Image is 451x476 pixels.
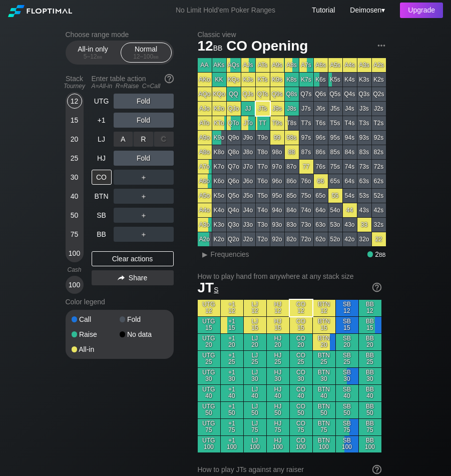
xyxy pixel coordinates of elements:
div: BTN 20 [313,334,335,350]
div: T4s [343,116,357,130]
div: 54o [328,203,342,217]
div: A4s [343,58,357,72]
div: KTs [256,73,270,87]
div: Fold [114,132,174,147]
div: UTG 30 [198,368,220,384]
div: J4s [343,102,357,116]
div: T3o [256,218,270,232]
div: T4o [256,203,270,217]
div: 50 [67,208,82,223]
img: help.32db89a4.svg [371,464,382,475]
div: 72o [299,232,313,246]
div: J6s [314,102,328,116]
div: AJo [198,102,212,116]
div: 97o [270,160,284,174]
div: J5s [328,102,342,116]
div: A2s [372,58,386,72]
div: HJ [92,151,112,166]
div: 2 [367,250,386,258]
div: 86o [285,174,299,188]
div: C [154,132,174,147]
div: 52s [372,189,386,203]
div: A2o [198,232,212,246]
span: bb [97,53,103,60]
div: J2o [241,232,255,246]
div: Fold [120,316,168,323]
div: CO 40 [290,385,312,401]
div: 75 [67,227,82,242]
div: J8s [285,102,299,116]
div: Enter table action [92,71,174,94]
div: J3s [357,102,371,116]
div: J9s [270,102,284,116]
div: QTo [227,116,241,130]
div: BTN 12 [313,300,335,316]
div: 30 [67,170,82,185]
span: bb [213,42,223,53]
div: QQ [227,87,241,101]
div: 62o [314,232,328,246]
div: +1 40 [221,385,243,401]
span: 12 [196,39,224,55]
div: A9o [198,131,212,145]
div: SB 20 [336,334,358,350]
div: A8s [285,58,299,72]
img: help.32db89a4.svg [371,282,382,293]
div: 97s [299,131,313,145]
div: 98o [270,145,284,159]
div: Stack [62,71,88,94]
div: T9o [256,131,270,145]
div: Fold [114,151,174,166]
div: SB [92,208,112,223]
div: LJ 40 [244,385,266,401]
div: Raise [72,331,120,338]
span: CO Opening [225,39,309,55]
div: Q6s [314,87,328,101]
span: bb [379,250,385,258]
div: UTG 15 [198,317,220,333]
div: AKo [198,73,212,87]
div: +1 50 [221,402,243,418]
div: +1 15 [221,317,243,333]
div: 98s [285,131,299,145]
div: +1 [92,113,112,128]
div: BTN 25 [313,351,335,367]
div: K9s [270,73,284,87]
div: A3o [198,218,212,232]
div: UTG 50 [198,402,220,418]
span: s [214,283,218,294]
div: J9o [241,131,255,145]
div: +1 20 [221,334,243,350]
div: HJ 15 [267,317,289,333]
div: K7o [212,160,226,174]
div: HJ 30 [267,368,289,384]
div: K2s [372,73,386,87]
div: Call [72,316,120,323]
div: A7s [299,58,313,72]
div: SB 12 [336,300,358,316]
div: UTG [92,94,112,109]
div: KQo [212,87,226,101]
div: 83s [357,145,371,159]
div: 63s [357,174,371,188]
div: 75o [299,189,313,203]
div: K8o [212,145,226,159]
div: T8s [285,116,299,130]
div: BB 12 [359,300,381,316]
div: K7s [299,73,313,87]
div: +1 30 [221,368,243,384]
div: +1 12 [221,300,243,316]
div: ATs [256,58,270,72]
div: BB 50 [359,402,381,418]
div: AJs [241,58,255,72]
div: K4o [212,203,226,217]
div: Share [92,270,174,285]
div: 33 [357,218,371,232]
div: A3s [357,58,371,72]
div: +1 75 [221,419,243,435]
div: TT [256,116,270,130]
div: Fold [114,113,174,128]
div: A7o [198,160,212,174]
div: 77 [299,160,313,174]
div: Q4s [343,87,357,101]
